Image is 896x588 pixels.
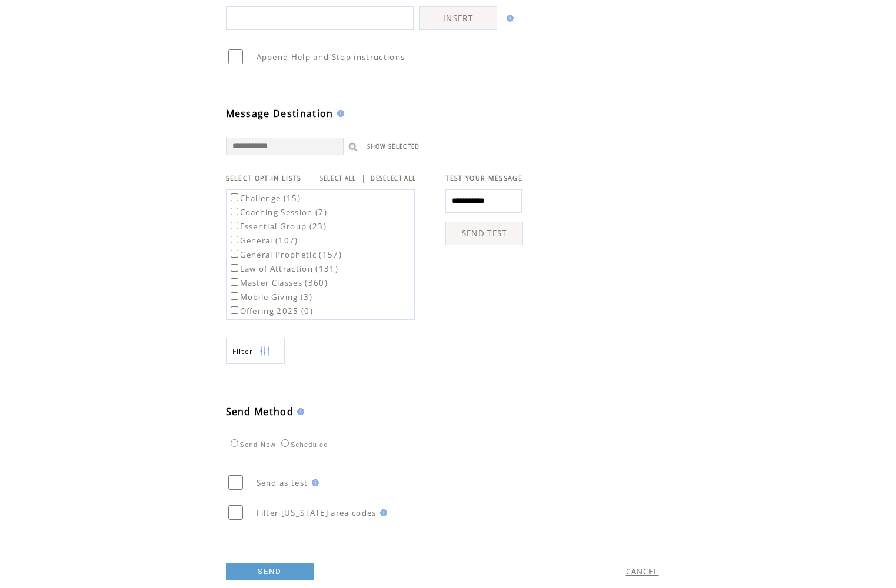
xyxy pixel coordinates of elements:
[231,193,238,201] input: Challenge (15)
[257,52,405,62] span: Append Help and Stop instructions
[281,439,289,447] input: Scheduled
[361,173,366,183] span: |
[231,292,238,300] input: Mobile Giving (3)
[232,346,254,356] span: Show filters
[226,174,302,182] span: SELECT OPT-IN LISTS
[231,306,238,314] input: Offering 2025 (0)
[228,193,301,203] label: Challenge (15)
[503,15,514,22] img: help.gif
[228,292,313,302] label: Mobile Giving (3)
[308,479,319,486] img: help.gif
[445,222,523,245] a: SEND TEST
[228,278,328,288] label: Master Classes (360)
[371,175,416,182] a: DESELECT ALL
[445,174,522,182] span: TEST YOUR MESSAGE
[231,278,238,286] input: Master Classes (360)
[228,263,339,274] label: Law of Attraction (131)
[257,477,308,488] span: Send as test
[278,441,328,448] label: Scheduled
[320,175,357,182] a: SELECT ALL
[226,107,334,120] span: Message Destination
[228,441,276,448] label: Send Now
[259,338,270,365] img: filters.png
[226,563,314,580] a: SEND
[228,249,342,260] label: General Prophetic (157)
[228,235,298,246] label: General (107)
[231,236,238,243] input: General (107)
[377,509,387,516] img: help.gif
[226,405,294,418] span: Send Method
[334,110,344,117] img: help.gif
[228,306,314,316] label: Offering 2025 (0)
[228,207,328,218] label: Coaching Session (7)
[419,6,497,30] a: INSERT
[626,566,659,577] a: CANCEL
[257,507,377,518] span: Filter [US_STATE] area codes
[226,338,285,364] a: Filter
[231,250,238,258] input: General Prophetic (157)
[231,264,238,272] input: Law of Attraction (131)
[231,208,238,215] input: Coaching Session (7)
[367,143,420,151] a: SHOW SELECTED
[231,222,238,229] input: Essential Group (23)
[228,221,327,232] label: Essential Group (23)
[294,408,304,415] img: help.gif
[231,439,238,447] input: Send Now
